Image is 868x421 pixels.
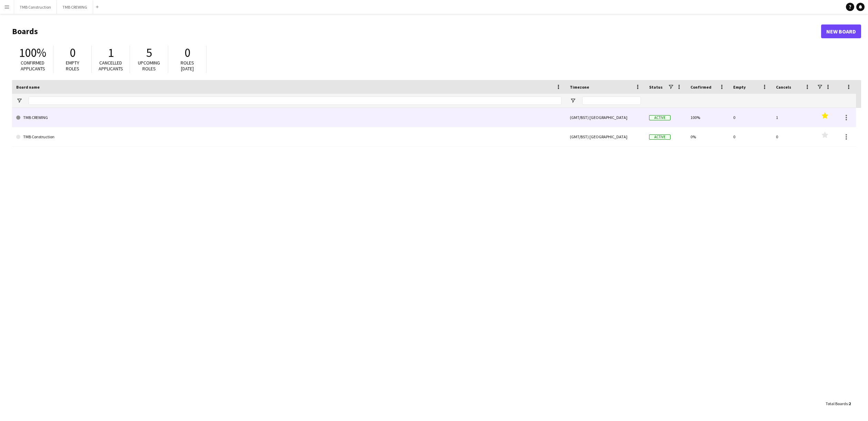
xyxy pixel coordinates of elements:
div: : [826,397,851,410]
span: Empty [733,84,746,90]
span: Timezone [570,84,589,90]
span: Confirmed applicants [21,60,45,72]
span: Upcoming roles [138,60,160,72]
div: (GMT/BST) [GEOGRAPHIC_DATA] [566,127,645,146]
h1: Boards [12,26,821,37]
span: Cancels [776,84,791,90]
span: Roles [DATE] [181,60,194,72]
input: Board name Filter Input [29,97,562,105]
span: Confirmed [690,84,711,90]
span: Total Boards [826,401,848,406]
div: (GMT/BST) [GEOGRAPHIC_DATA] [566,108,645,127]
span: 1 [108,45,114,60]
div: 0 [729,108,772,127]
button: TMB Construction [14,0,57,14]
span: 2 [849,401,851,406]
button: Open Filter Menu [570,98,576,104]
input: Timezone Filter Input [582,97,641,105]
div: 0 [729,127,772,146]
span: Board name [16,84,40,90]
button: TMB CREWING [57,0,93,14]
div: 1 [772,108,815,127]
div: 0 [772,127,815,146]
span: Active [649,134,670,140]
span: 100% [19,45,46,60]
span: 0 [184,45,190,60]
a: New Board [821,24,861,38]
span: Empty roles [66,60,79,72]
span: 0 [70,45,75,60]
span: Active [649,115,670,120]
button: Open Filter Menu [16,98,22,104]
span: Status [649,84,663,90]
div: 0% [686,127,729,146]
a: TMB Construction [16,127,562,147]
a: TMB CREWING [16,108,562,127]
span: Cancelled applicants [99,60,123,72]
div: 100% [686,108,729,127]
span: 5 [146,45,152,60]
